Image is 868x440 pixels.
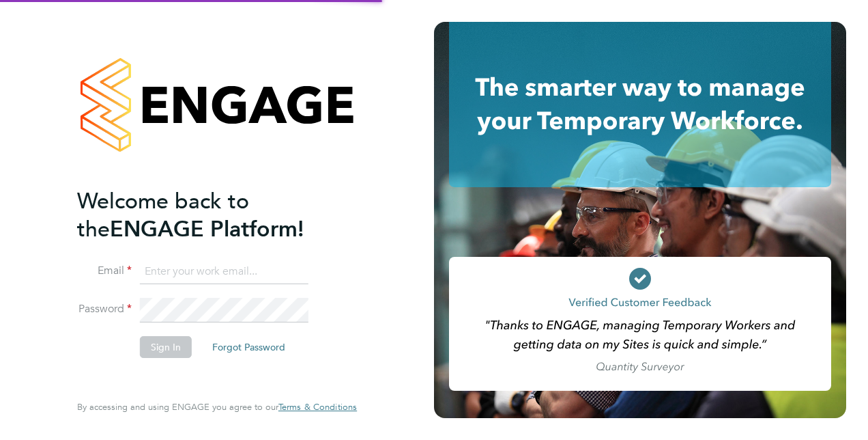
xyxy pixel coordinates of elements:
[140,260,308,284] input: Enter your work email...
[77,187,343,243] h2: ENGAGE Platform!
[201,336,296,358] button: Forgot Password
[77,401,357,413] span: By accessing and using ENGAGE you agree to our
[77,188,249,243] span: Welcome back to the
[140,336,192,358] button: Sign In
[77,264,132,278] label: Email
[278,402,357,413] a: Terms & Conditions
[77,302,132,316] label: Password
